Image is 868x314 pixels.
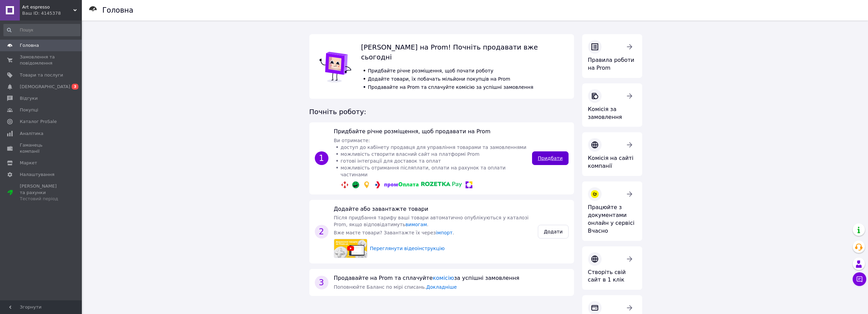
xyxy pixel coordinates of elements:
[436,230,453,235] a: імпорт
[20,172,55,178] span: Налаштування
[368,76,511,82] span: Додайте товари, їх побачать мільйони покупців на Prom
[588,269,626,283] span: Створіть свій сайт в 1 клік
[102,6,133,14] h1: Головна
[334,128,490,135] span: Придбайте річне розміщення, щоб продавати на Prom
[72,84,78,90] span: 3
[370,246,445,251] span: Переглянути відеоінструкцію
[20,160,37,166] span: Маркет
[20,142,63,154] span: Гаманець компанії
[20,119,57,125] span: Каталог ProSale
[334,239,367,258] img: video preview
[20,131,43,137] span: Аналітика
[20,95,38,101] span: Відгуки
[532,151,569,165] a: Придбати
[588,155,634,169] span: Комісія на сайті компанії
[582,83,642,127] a: Комісія за замовлення
[20,183,63,202] span: [PERSON_NAME] та рахунки
[341,165,506,177] span: можливість отримання післяплати, оплати на рахунок та оплати частинами
[20,72,63,78] span: Товари та послуги
[582,34,642,78] a: Правила роботи на Prom
[20,196,63,202] div: Тестовий період
[853,272,866,286] button: Чат з покупцем
[368,84,533,90] span: Продавайте на Prom та сплачуйте комісію за успішні замовлення
[315,151,328,165] span: 1
[582,246,642,290] a: Створіть свій сайт в 1 клік
[341,145,527,150] span: доступ до кабінету продавця для управління товарами та замовленнями
[334,237,533,259] a: video previewПереглянути відеоінструкцію
[588,57,634,71] span: Правила роботи на Prom
[538,225,568,238] a: Додати
[582,132,642,176] a: Комісія на сайті компанії
[334,215,529,227] span: Після придбання тарифу ваші товари автоматично опублікуються у каталозі Prom, якщо відповідатимуть .
[588,204,635,234] span: Працюйте з документами онлайн у сервісі Вчасно
[20,84,70,90] span: [DEMOGRAPHIC_DATA]
[588,106,622,120] span: Комісія за замовлення
[334,138,370,143] span: Ви отримаєте:
[334,206,428,212] span: Додайте або завантажте товари
[406,222,427,227] a: вимогам
[20,42,39,49] span: Головна
[433,275,454,281] a: комісію
[309,108,366,116] span: Почніть роботу:
[22,4,73,10] span: Art espresso
[582,181,642,241] a: Працюйте з документами онлайн у сервісі Вчасно
[3,24,80,36] input: Пошук
[20,107,38,113] span: Покупці
[334,284,457,290] span: Поповнюйте Баланс по мірі списань.
[368,68,494,73] span: Придбайте річне розміщення, щоб почати роботу
[315,276,328,289] span: 3
[426,284,457,290] a: Докладніше
[22,10,82,16] div: Ваш ID: 4145378
[20,54,63,66] span: Замовлення та повідомлення
[334,230,454,235] span: Вже маєте товари? Завантажте їх через .
[341,151,480,157] span: можливість створити власний сайт на платформі Prom
[334,275,519,281] span: Продавайте на Prom та сплачуйте за успішні замовлення
[361,43,538,61] span: [PERSON_NAME] на Prom! Почніть продавати вже сьогодні
[315,225,328,238] span: 2
[341,158,441,164] span: готові інтеграції для доставок та оплат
